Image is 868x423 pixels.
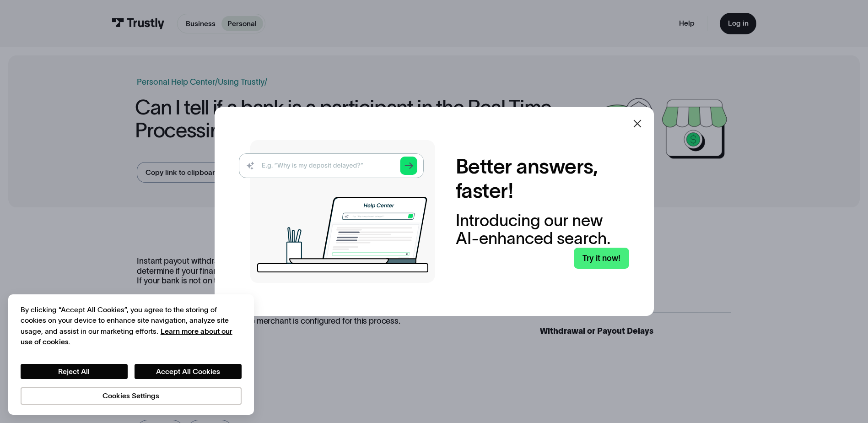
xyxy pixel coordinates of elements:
[21,387,242,405] button: Cookies Settings
[574,248,629,269] a: Try it now!
[456,154,629,203] h2: Better answers, faster!
[135,364,242,380] button: Accept All Cookies
[21,304,242,347] div: By clicking “Accept All Cookies”, you agree to the storing of cookies on your device to enhance s...
[456,211,629,248] div: Introducing our new AI-enhanced search.
[21,304,242,405] div: Privacy
[8,294,254,415] div: Cookie banner
[21,364,128,380] button: Reject All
